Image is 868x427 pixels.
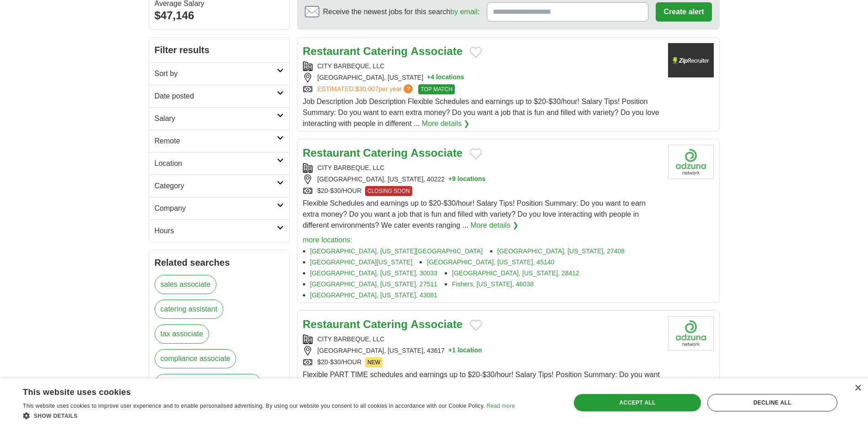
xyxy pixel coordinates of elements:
[155,300,224,319] a: catering assistant
[149,85,289,107] a: Date posted
[411,45,463,57] strong: Associate
[418,84,454,94] span: TOP MATCH
[303,235,661,246] p: more locations:
[310,280,437,288] a: [GEOGRAPHIC_DATA], [US_STATE], 27511
[149,107,289,130] a: Salary
[149,38,289,62] h2: Filter results
[448,175,452,184] span: +
[23,411,515,420] div: Show details
[411,318,463,330] strong: Associate
[355,85,378,93] span: $30,007
[404,84,413,93] span: ?
[149,152,289,175] a: Location
[452,269,579,277] a: [GEOGRAPHIC_DATA], [US_STATE], 28412
[310,269,437,277] a: [GEOGRAPHIC_DATA], [US_STATE], 30033
[854,385,861,392] div: Close
[310,291,437,299] a: [GEOGRAPHIC_DATA], [US_STATE], 43081
[155,68,277,79] h2: Sort by
[23,384,492,398] div: This website uses cookies
[411,147,463,159] strong: Associate
[155,158,277,169] h2: Location
[470,320,482,331] button: Add to favorite jobs
[448,346,452,356] span: +
[303,45,463,57] a: Restaurant Catering Associate
[450,8,478,16] a: by email
[303,61,661,71] div: CITY BARBEQUE, LLC
[668,145,714,179] img: Company logo
[155,7,284,24] div: $47,146
[155,256,284,269] h2: Related searches
[310,247,483,255] a: [GEOGRAPHIC_DATA], [US_STATE][GEOGRAPHIC_DATA]
[155,91,277,102] h2: Date posted
[155,374,261,393] a: assistant restaurant manager
[363,147,408,159] strong: Catering
[470,220,518,231] a: More details ❯
[365,186,412,196] span: CLOSING SOON
[34,413,78,419] span: Show details
[448,175,485,184] button: +9 locations
[155,113,277,124] h2: Salary
[149,62,289,85] a: Sort by
[574,394,701,411] div: Accept all
[303,318,360,330] strong: Restaurant
[318,84,415,94] a: ESTIMATED:$30,007per year?
[656,2,712,22] button: Create alert
[303,346,661,356] div: [GEOGRAPHIC_DATA], [US_STATE], 43617
[448,346,482,356] button: +1 location
[155,203,277,214] h2: Company
[422,118,470,129] a: More details ❯
[303,334,661,344] div: CITY BARBEQUE, LLC
[303,147,360,159] strong: Restaurant
[303,45,360,57] strong: Restaurant
[23,403,485,409] span: This website uses cookies to improve user experience and to enable personalised advertising. By u...
[470,47,482,58] button: Add to favorite jobs
[155,136,277,147] h2: Remote
[452,280,534,288] a: Fishers, [US_STATE], 46038
[668,316,714,350] img: Company logo
[155,225,277,236] h2: Hours
[365,357,383,367] span: NEW
[707,394,837,411] div: Decline all
[303,73,661,82] div: [GEOGRAPHIC_DATA], [US_STATE]
[427,73,464,82] button: +4 locations
[303,147,463,159] a: Restaurant Catering Associate
[303,199,646,229] span: Flexible Schedules and earnings up to $20-$30/hour! Salary Tips! Position Summary: Do you want to...
[155,349,237,368] a: compliance associate
[149,197,289,219] a: Company
[427,73,431,82] span: +
[323,6,480,17] span: Receive the newest jobs for this search :
[470,148,482,159] button: Add to favorite jobs
[149,175,289,197] a: Category
[155,324,209,344] a: tax associate
[303,175,661,184] div: [GEOGRAPHIC_DATA], [US_STATE], 40222
[363,318,408,330] strong: Catering
[668,43,714,77] img: Company logo
[149,219,289,242] a: Hours
[155,181,277,192] h2: Category
[303,318,463,330] a: Restaurant Catering Associate
[363,45,408,57] strong: Catering
[303,371,660,400] span: Flexible PART TIME schedules and earnings up to $20-$30/hour! Salary Tips! Position Summary: Do y...
[486,403,515,409] a: Read more, opens a new window
[303,357,661,367] div: $20-$30/HOUR
[497,247,625,255] a: [GEOGRAPHIC_DATA], [US_STATE], 27408
[303,186,661,196] div: $20-$30/HOUR
[310,258,413,266] a: [GEOGRAPHIC_DATA][US_STATE]
[155,275,216,294] a: sales associate
[303,163,661,173] div: CITY BARBEQUE, LLC
[427,258,554,266] a: [GEOGRAPHIC_DATA], [US_STATE], 45140
[303,98,659,127] span: Job Description Job Description Flexible Schedules and earnings up to $20-$30/hour! Salary Tips! ...
[149,130,289,152] a: Remote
